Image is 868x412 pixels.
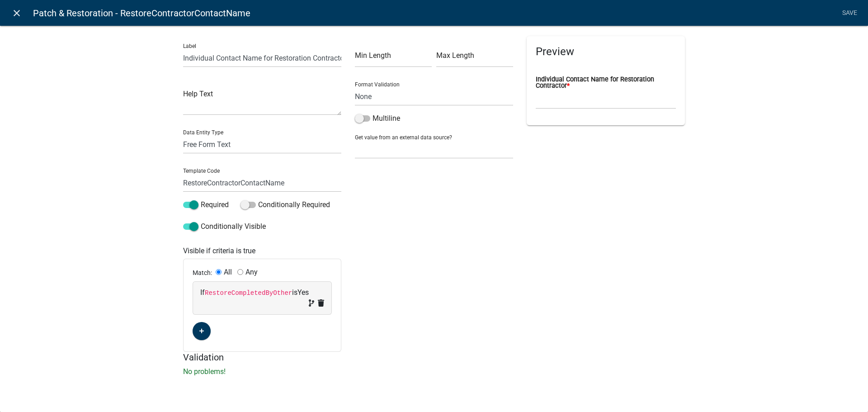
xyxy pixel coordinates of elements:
h5: Preview [536,45,676,58]
i: close [11,8,22,19]
h5: Validation [183,352,685,363]
a: Save [838,5,861,22]
code: RestoreCompletedByOther [205,289,292,297]
label: Conditionally Required [241,199,330,210]
p: No problems! [183,366,685,377]
span: Match: [193,269,216,276]
label: All [224,269,232,276]
label: Required [183,199,229,210]
span: Yes [297,288,309,297]
label: Individual Contact Name for Restoration Contractor [536,76,676,90]
h6: Visible if criteria is true [183,246,327,255]
label: Any [245,269,258,276]
span: Patch & Restoration - RestoreContractorContactName [33,4,250,22]
label: Conditionally Visible [183,221,266,232]
div: If is [200,287,324,298]
label: Multiline [355,113,400,124]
